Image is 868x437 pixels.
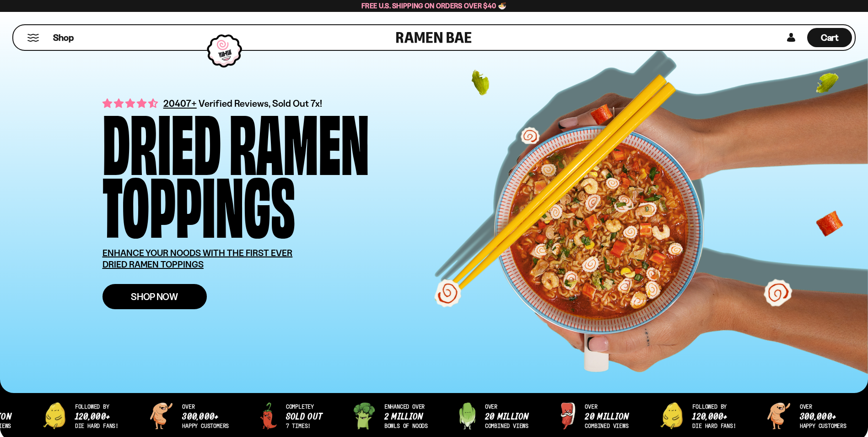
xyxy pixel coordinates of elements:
[102,247,293,270] u: ENHANCE YOUR NOODS WITH THE FIRST EVER DRIED RAMEN TOPPINGS
[807,25,852,50] div: Cart
[229,108,369,171] div: Ramen
[27,34,39,42] button: Mobile Menu Trigger
[131,292,178,301] span: Shop Now
[53,28,74,47] a: Shop
[361,1,507,10] span: Free U.S. Shipping on Orders over $40 🍜
[102,108,221,171] div: Dried
[821,32,839,43] span: Cart
[102,284,207,309] a: Shop Now
[53,32,74,44] span: Shop
[102,171,295,234] div: Toppings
